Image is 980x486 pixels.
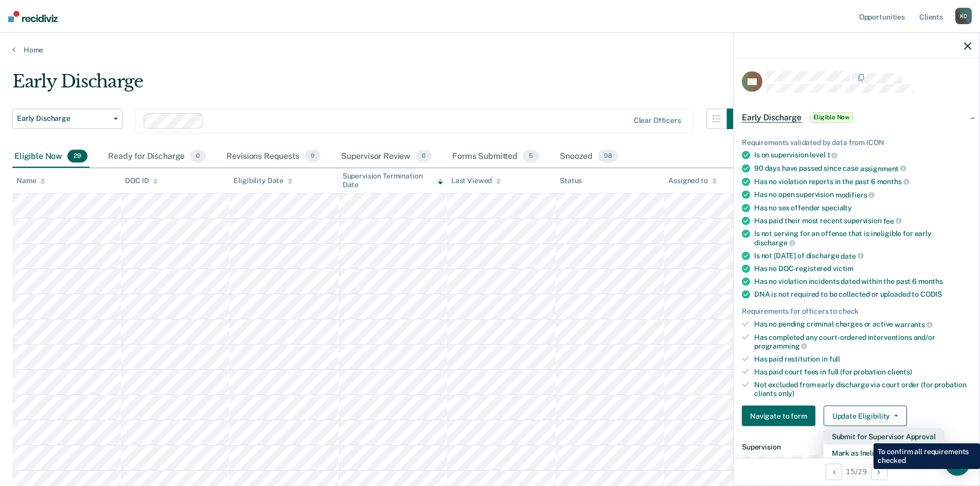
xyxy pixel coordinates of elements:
span: 98 [598,150,618,163]
button: Submit for Supervisor Approval [824,428,944,445]
span: months [877,177,910,186]
span: Early Discharge [17,114,110,123]
button: Previous Opportunity [826,463,842,480]
div: Clear officers [634,116,681,125]
button: Next Opportunity [871,463,887,480]
dt: Supervision [742,443,971,452]
img: Recidiviz [8,11,58,22]
div: Eligibility Date [234,176,293,185]
button: Navigate to form [742,406,815,426]
div: Snoozed [558,146,620,168]
div: Has no open supervision [754,190,971,200]
span: 5 [523,150,539,163]
div: Supervisor Review [339,146,434,168]
span: assignment [860,164,906,172]
div: Is on supervision level [754,151,971,160]
span: Early Discharge [742,112,801,122]
div: Name [16,176,45,185]
div: Is not serving for an offense that is ineligible for early [754,229,971,247]
div: Has no sex offender [754,203,971,212]
span: 29 [67,150,87,163]
div: Requirements validated by data from ICON [742,138,971,147]
div: Has no DOC-registered [754,264,971,273]
span: fee [883,217,902,225]
span: Eligible Now [810,112,853,122]
div: Is not [DATE] of discharge [754,251,971,260]
div: Supervision Termination Date [343,172,443,189]
div: Forms Submitted [450,146,541,168]
span: only) [778,389,794,397]
div: Status [560,176,582,185]
span: CODIS [920,290,942,298]
span: 0 [305,150,320,163]
button: Mark as Ineligible [824,445,944,461]
div: Has no pending criminal charges or active [754,320,971,329]
div: Eligible Now [12,146,90,168]
span: months [918,277,943,285]
div: Open Intercom Messenger [945,451,970,476]
div: K C [955,8,972,24]
span: victim [833,264,853,273]
div: Has completed any court-ordered interventions and/or [754,333,971,350]
div: Revisions Requests [224,146,322,168]
span: date [841,251,863,260]
div: Early DischargeEligible Now [734,101,979,134]
a: Home [12,45,968,55]
div: Has paid court fees in full (for probation [754,368,971,376]
span: specialty [822,203,852,211]
div: Has no violation reports in the past 6 [754,177,971,186]
div: DOC ID [125,176,158,185]
div: Requirements for officers to check [742,307,971,316]
div: DNA is not required to be collected or uploaded to [754,290,971,299]
div: Has paid restitution in [754,355,971,364]
span: modifiers [835,191,875,199]
button: Update Eligibility [824,406,907,426]
a: Navigate to form link [742,406,819,426]
div: Assigned to [668,176,717,185]
div: Last Viewed [451,176,501,185]
span: 0 [190,150,206,163]
span: programming [754,342,807,350]
div: Has paid their most recent supervision [754,216,971,225]
span: clients) [887,368,912,376]
span: 1 [827,151,838,159]
div: 15 / 29 [734,458,979,485]
div: Ready for Discharge [106,146,208,168]
span: discharge [754,239,795,247]
div: Early Discharge [12,71,747,100]
span: 0 [416,150,432,163]
span: warrants [895,320,933,329]
div: Has no violation incidents dated within the past 6 [754,277,971,286]
span: full [829,355,840,363]
div: Not excluded from early discharge via court order (for probation clients [754,380,971,398]
div: 90 days have passed since case [754,164,971,173]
